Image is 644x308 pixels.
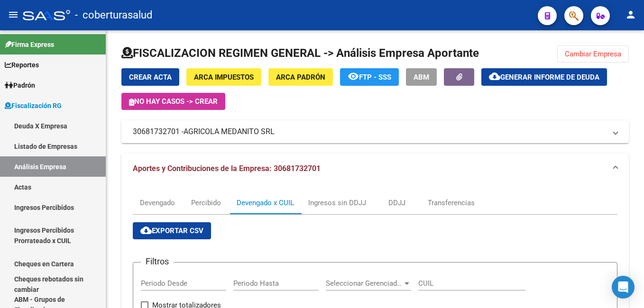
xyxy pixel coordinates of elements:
[557,45,629,63] button: Cambiar Empresa
[481,68,607,86] button: Generar informe de deuda
[129,97,218,106] span: No hay casos -> Crear
[348,71,359,82] mat-icon: remove_red_eye
[121,68,179,86] button: Crear Acta
[140,198,175,208] div: Devengado
[414,73,429,82] span: ABM
[625,9,636,20] mat-icon: person
[500,73,599,82] span: Generar informe de deuda
[237,198,294,208] div: Devengado x CUIL
[308,198,366,208] div: Ingresos sin DDJJ
[186,68,261,86] button: ARCA Impuestos
[194,73,254,82] span: ARCA Impuestos
[428,198,475,208] div: Transferencias
[5,39,54,50] span: Firma Express
[140,226,203,235] span: Exportar CSV
[121,120,629,143] mat-expansion-panel-header: 30681732701 -AGRICOLA MEDANITO SRL
[5,80,35,91] span: Padrón
[141,255,174,268] h3: Filtros
[75,5,152,26] span: - coberturasalud
[140,225,152,236] mat-icon: cloud_download
[565,50,621,58] span: Cambiar Empresa
[121,93,225,110] button: No hay casos -> Crear
[5,100,62,111] span: Fiscalización RG
[268,68,333,86] button: ARCA Padrón
[133,164,321,173] span: Aportes y Contribuciones de la Empresa: 30681732701
[612,276,635,299] div: Open Intercom Messenger
[191,198,221,208] div: Percibido
[121,154,629,184] mat-expansion-panel-header: Aportes y Contribuciones de la Empresa: 30681732701
[340,68,399,86] button: FTP - SSS
[129,73,172,82] span: Crear Acta
[121,45,479,61] h1: FISCALIZACION REGIMEN GENERAL -> Análisis Empresa Aportante
[406,68,437,86] button: ABM
[184,127,275,137] span: AGRICOLA MEDANITO SRL
[489,71,500,82] mat-icon: cloud_download
[8,9,19,20] mat-icon: menu
[133,222,211,239] button: Exportar CSV
[133,127,606,137] mat-panel-title: 30681732701 -
[5,60,39,70] span: Reportes
[359,73,391,82] span: FTP - SSS
[388,198,405,208] div: DDJJ
[276,73,325,82] span: ARCA Padrón
[326,279,403,288] span: Seleccionar Gerenciador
